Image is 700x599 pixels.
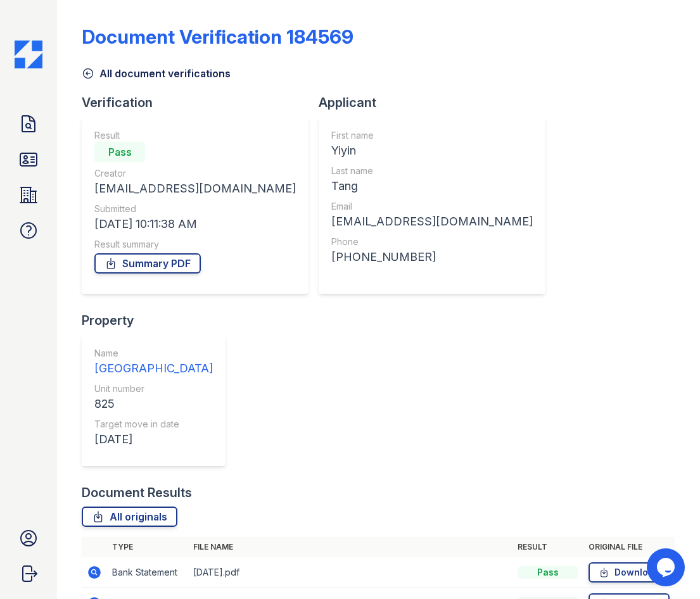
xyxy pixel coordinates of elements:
[82,484,192,501] div: Document Results
[82,25,353,48] div: Document Verification 184569
[512,537,583,557] th: Result
[647,548,687,586] iframe: chat widget
[518,566,578,579] div: Pass
[331,142,533,160] div: Yiyin
[331,129,533,142] div: First name
[94,360,213,377] div: [GEOGRAPHIC_DATA]
[94,180,296,198] div: [EMAIL_ADDRESS][DOMAIN_NAME]
[94,129,296,142] div: Result
[82,507,177,527] a: All originals
[94,253,201,274] a: Summary PDF
[583,537,675,557] th: Original file
[94,431,213,448] div: [DATE]
[188,557,512,588] td: [DATE].pdf
[82,312,236,329] div: Property
[188,537,512,557] th: File name
[94,215,296,233] div: [DATE] 10:11:38 AM
[94,238,296,251] div: Result summary
[331,165,533,177] div: Last name
[94,142,145,162] div: Pass
[82,66,231,81] a: All document verifications
[331,200,533,213] div: Email
[94,382,213,395] div: Unit number
[94,395,213,413] div: 825
[94,418,213,431] div: Target move in date
[331,213,533,230] div: [EMAIL_ADDRESS][DOMAIN_NAME]
[331,248,533,266] div: [PHONE_NUMBER]
[589,562,670,583] a: Download
[94,347,213,377] a: Name [GEOGRAPHIC_DATA]
[94,167,296,180] div: Creator
[94,347,213,360] div: Name
[319,94,556,111] div: Applicant
[94,203,296,215] div: Submitted
[15,41,42,68] img: CE_Icon_Blue-c292c112584629df590d857e76928e9f676e5b41ef8f769ba2f05ee15b207248.png
[331,236,533,248] div: Phone
[107,537,188,557] th: Type
[331,177,533,195] div: Tang
[82,94,319,111] div: Verification
[107,557,188,588] td: Bank Statement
